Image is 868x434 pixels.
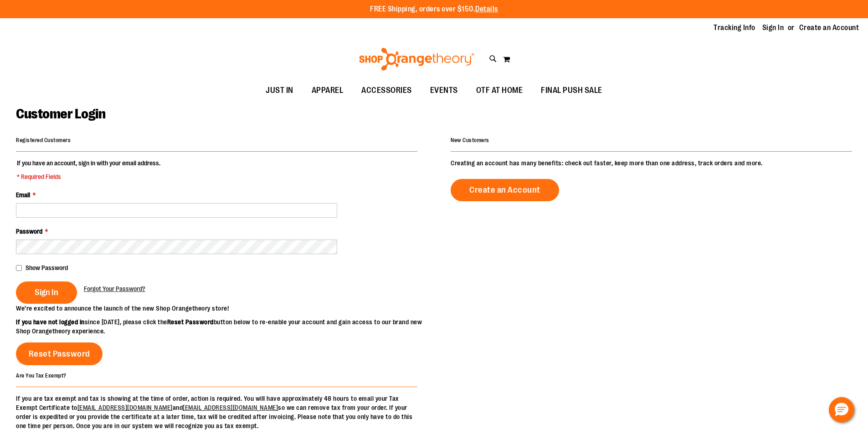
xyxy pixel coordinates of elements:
[829,397,854,423] button: Hello, have a question? Let’s chat.
[16,137,71,143] strong: Registered Customers
[167,318,214,326] strong: Reset Password
[16,106,105,122] span: Customer Login
[451,158,852,168] p: Creating an account has many benefits: check out faster, keep more than one address, track orders...
[303,80,353,101] a: APPAREL
[84,284,145,293] a: Forgot Your Password?
[16,304,434,313] p: We’re excited to announce the launch of the new Shop Orangetheory store!
[714,23,755,33] a: Tracking Info
[16,342,103,365] a: Reset Password
[370,4,498,15] p: FREE Shipping, orders over $150.
[476,80,523,101] span: OTF AT HOME
[17,172,160,181] span: * Required Fields
[77,404,173,411] a: [EMAIL_ADDRESS][DOMAIN_NAME]
[257,80,303,101] a: JUST IN
[84,285,145,292] span: Forgot Your Password?
[16,228,42,235] span: Password
[451,179,559,201] a: Create an Account
[266,80,293,101] span: JUST IN
[475,5,498,13] a: Details
[352,80,421,101] a: ACCESSORIES
[16,394,417,430] p: If you are tax exempt and tax is showing at the time of order, action is required. You will have ...
[421,80,467,101] a: EVENTS
[799,23,859,33] a: Create an Account
[358,48,476,71] img: Shop Orangetheory
[467,80,532,101] a: OTF AT HOME
[16,191,30,199] span: Email
[16,318,85,326] strong: If you have not logged in
[16,281,77,304] button: Sign In
[26,264,68,271] span: Show Password
[29,349,90,359] span: Reset Password
[35,287,58,297] span: Sign In
[762,23,784,33] a: Sign In
[312,80,344,101] span: APPAREL
[16,158,161,181] legend: If you have an account, sign in with your email address.
[532,80,611,101] a: FINAL PUSH SALE
[430,80,458,101] span: EVENTS
[16,372,67,378] strong: Are You Tax Exempt?
[541,80,602,101] span: FINAL PUSH SALE
[469,185,540,195] span: Create an Account
[361,80,412,101] span: ACCESSORIES
[183,404,278,411] a: [EMAIL_ADDRESS][DOMAIN_NAME]
[16,317,434,336] p: since [DATE], please click the button below to re-enable your account and gain access to our bran...
[451,137,489,143] strong: New Customers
